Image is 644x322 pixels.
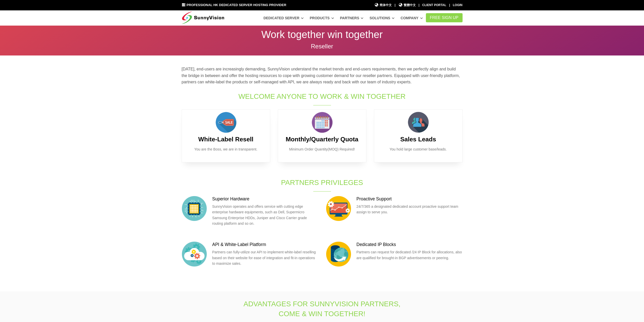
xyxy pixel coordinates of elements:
[419,3,419,8] li: |
[449,3,450,8] li: |
[357,196,463,202] h3: Proactive Support
[182,66,463,85] p: [DATE], end-users are increasingly demanding, SunnyVision understand the market trends and end-us...
[186,3,286,7] span: Professional HK Dedicated Server Hosting Provider
[394,3,395,8] li: |
[375,3,392,8] a: 简体中文
[326,196,351,221] img: support.png
[182,241,207,267] img: api.png
[212,249,318,266] p: Partners can fully-utilize our API to implement white-label reselling based on their website for ...
[198,136,254,143] b: White-Label Resell
[400,136,436,143] b: Sales Leads
[422,3,446,7] a: Client Portal
[357,249,463,261] p: Partners can request for dedicated /24 IP Block for allocations, also are qualified for brought-i...
[426,13,463,22] a: FREE Sign Up
[238,299,406,319] h1: Advantages for SunnyVision Partners, Come & Win Together!
[182,196,207,221] img: hardware.png
[182,29,463,40] p: Work together win together
[398,3,416,8] a: 繁體中文
[310,13,334,23] a: Products
[309,110,335,135] img: calendar.png
[357,241,463,248] h3: Dedicated IP Blocks
[326,241,351,267] img: ip.png
[212,204,318,226] p: SunnyVision operates and offers service with cutting edge enterprise hardware equipments, such as...
[382,146,455,152] p: You hold large customer base/leads.
[182,43,463,49] p: Reseller
[238,178,406,187] h1: Partners Privileges
[238,91,406,101] h1: Welcome Anyone to Work & Win Together
[212,241,318,248] h3: API & White-Label Platform
[263,13,304,23] a: Dedicated Server
[212,196,318,202] h3: Superior Hardware
[286,136,358,143] b: Monthly/Quarterly Quota
[453,3,463,7] a: Login
[401,13,423,23] a: Company
[213,110,239,135] img: sales.png
[357,204,463,215] p: 24/7/365 a designated dedicated account proactive support team assign to serve you.
[340,13,364,23] a: Partners
[369,13,394,23] a: Solutions
[286,146,359,152] p: Minimum Order Quantity(MOQ) Required!
[190,146,262,152] p: You are the Boss, we are in transparent.
[406,110,431,135] img: customer.png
